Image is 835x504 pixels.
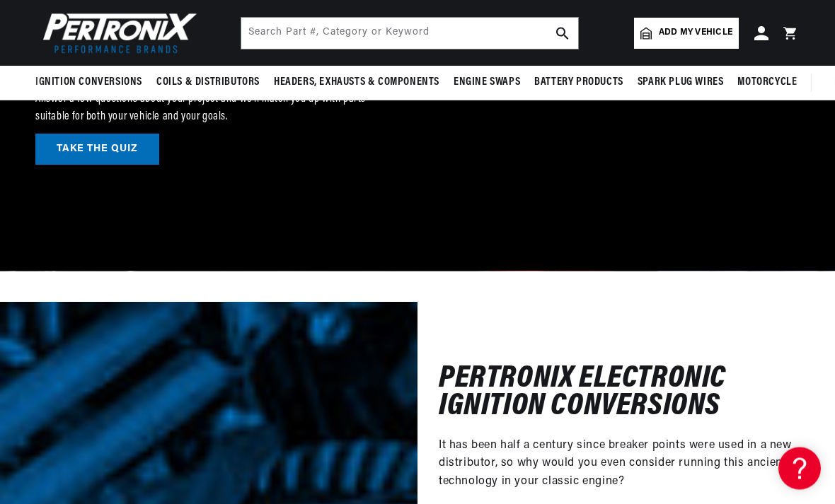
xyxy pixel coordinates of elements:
[447,66,527,99] summary: Engine Swaps
[35,134,159,166] a: TAKE THE QUIZ
[730,66,804,99] summary: Motorcycle
[630,66,731,99] summary: Spark Plug Wires
[274,75,439,90] span: Headers, Exhausts & Components
[547,18,578,49] button: search button
[454,75,520,90] span: Engine Swaps
[534,75,623,90] span: Battery Products
[659,26,732,40] span: Add my vehicle
[149,66,267,99] summary: Coils & Distributors
[638,75,724,90] span: Spark Plug Wires
[634,18,739,49] a: Add my vehicle
[737,75,797,90] span: Motorcycle
[241,18,578,49] input: Search Part #, Category or Keyword
[439,366,814,421] h2: PERTRONIX ELECTRONIC IGNITION CONVERSIONS
[267,66,447,99] summary: Headers, Exhausts & Components
[156,75,260,90] span: Coils & Distributors
[35,66,149,99] summary: Ignition Conversions
[35,75,142,90] span: Ignition Conversions
[35,8,198,57] img: Pertronix
[527,66,630,99] summary: Battery Products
